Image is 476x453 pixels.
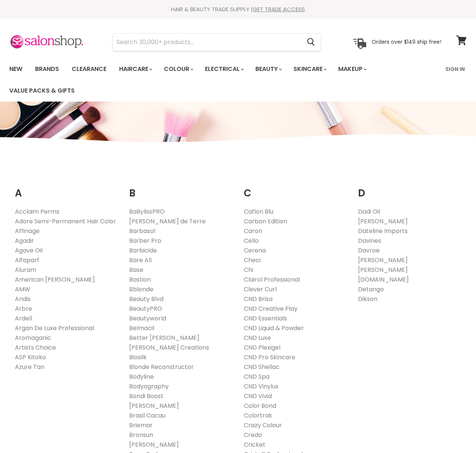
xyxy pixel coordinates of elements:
a: Bodyline [129,372,154,381]
a: Artists Choice [15,343,56,352]
a: Ardell [15,314,32,323]
a: Barbasol [129,227,155,235]
a: Checi [244,256,261,264]
a: Color Bond [244,401,276,410]
a: BaBylissPRO [129,207,165,216]
a: Adore Semi-Permanent Hair Color [15,217,116,226]
input: Search [113,34,301,51]
a: CND Creative Play [244,304,298,313]
a: Colortrak [244,411,272,420]
a: Sign In [441,61,469,77]
a: Belmacil [129,324,154,332]
a: Clearance [66,61,112,77]
a: Bondi Boost [129,392,164,400]
a: Barber Pro [129,236,161,245]
a: CND Pro Skincare [244,353,295,362]
a: CND Luxe [244,333,271,342]
a: Credo [244,431,262,439]
a: [PERSON_NAME] [358,256,408,264]
button: Search [301,34,321,51]
a: [DOMAIN_NAME] [358,275,409,284]
h2: A [15,176,118,201]
a: Better [PERSON_NAME] [129,333,199,342]
a: CND Brisa [244,295,273,303]
a: Acclaim Perms [15,207,59,216]
a: Aluram [15,266,36,274]
a: Agadir [15,236,34,245]
a: Alfaparf [15,256,39,264]
a: [PERSON_NAME] [358,266,408,274]
a: Argan De Luxe Professional [15,324,94,332]
a: Brasil Cacau [129,411,165,420]
a: AMW [15,285,30,294]
a: Bastion [129,275,151,284]
a: Beautyworld [129,314,166,323]
a: Azure Tan [15,363,44,371]
a: Beauty Blvd [129,295,164,303]
a: Crazy Colour [244,421,282,429]
a: [PERSON_NAME] de Terre [129,217,206,226]
a: Biosilk [129,353,147,362]
a: Value Packs & Gifts [4,83,80,99]
p: Orders over $149 ship free! [372,38,441,45]
a: Caflon Blu [244,207,273,216]
a: Clairol Professional [244,275,300,284]
a: CND Plexigel [244,343,280,352]
a: Arbre [15,304,32,313]
a: Makeup [333,61,371,77]
a: Davines [358,236,381,245]
a: Detango [358,285,384,294]
a: Andis [15,295,31,303]
a: Dikson [358,295,377,303]
a: Affinage [15,227,40,235]
a: Dateline Imports [358,227,408,235]
a: [PERSON_NAME] [129,401,179,410]
a: Dadi Oil [358,207,380,216]
a: Bblonde [129,285,153,294]
a: American [PERSON_NAME] [15,275,95,284]
a: Beauty [250,61,286,77]
ul: Main menu [4,58,441,102]
h2: D [358,176,461,201]
h2: B [129,176,232,201]
a: ASP Kitoko [15,353,46,362]
a: Blonde Reconstructor [129,363,194,371]
a: Agave Oil [15,246,43,255]
a: CND Spa [244,372,270,381]
a: Carbon Edition [244,217,287,226]
a: GET TRADE ACCESS [253,5,305,13]
a: [PERSON_NAME] Creations [129,343,209,352]
a: Base [129,266,143,274]
a: Bare All [129,256,152,264]
a: Barbicide [129,246,157,255]
a: Chi [244,266,253,274]
a: Skincare [288,61,331,77]
a: CND Shellac [244,363,280,371]
a: Cerena [244,246,266,255]
a: CND Vinylux [244,382,279,391]
a: Aromaganic [15,333,51,342]
a: [PERSON_NAME] [129,440,179,449]
a: Colour [158,61,198,77]
a: Bodyography [129,382,169,391]
a: CND Vivid [244,392,272,400]
a: Bronsun [129,431,153,439]
a: Brands [29,61,65,77]
h2: C [244,176,347,201]
a: Electrical [199,61,248,77]
a: Davroe [358,246,380,255]
a: Caron [244,227,262,235]
a: New [4,61,28,77]
a: Clever Curl [244,285,277,294]
a: Briemar [129,421,153,429]
form: Product [112,33,321,51]
a: CND Essentials [244,314,287,323]
a: Cricket [244,440,265,449]
a: Haircare [113,61,157,77]
a: BeautyPRO [129,304,162,313]
a: [PERSON_NAME] [358,217,408,226]
a: CND Liquid & Powder [244,324,304,332]
a: Cello [244,236,259,245]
